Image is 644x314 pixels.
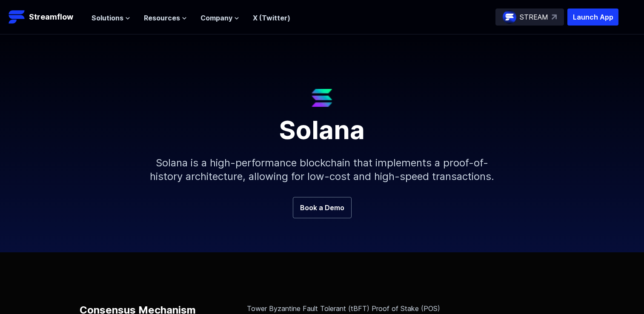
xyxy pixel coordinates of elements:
a: Streamflow [9,9,83,26]
span: Solutions [92,13,123,23]
p: Tower Byzantine Fault Tolerant (tBFT) Proof of Stake (POS) [247,303,565,314]
p: Streamflow [29,11,73,23]
img: streamflow-logo-circle.png [503,10,516,24]
img: top-right-arrow.svg [552,14,557,20]
span: Company [200,13,232,23]
h1: Solana [118,107,527,143]
button: Solutions [92,13,130,23]
p: Solana is a high-performance blockchain that implements a proof-of-history architecture, allowing... [139,143,505,197]
button: Resources [144,13,187,23]
span: Resources [144,13,180,23]
a: STREAM [495,9,564,26]
a: X (Twitter) [253,14,290,22]
button: Company [200,13,239,23]
p: STREAM [520,12,548,22]
img: Solana [312,89,332,107]
a: Book a Demo [293,197,352,218]
img: Streamflow Logo [9,9,26,26]
button: Launch App [567,9,618,26]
